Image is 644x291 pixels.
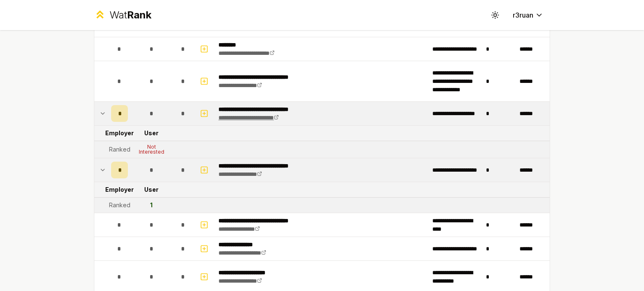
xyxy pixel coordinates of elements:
[131,126,171,141] td: User
[109,8,151,22] div: Wat
[109,201,130,209] div: Ranked
[506,8,550,23] button: r3ruan
[135,144,168,155] div: Not Interested
[108,182,131,197] td: Employer
[127,9,151,21] span: Rank
[108,126,131,141] td: Employer
[94,8,151,22] a: WatRank
[513,10,533,20] span: r3ruan
[131,182,171,197] td: User
[150,201,153,209] div: 1
[109,145,130,154] div: Ranked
